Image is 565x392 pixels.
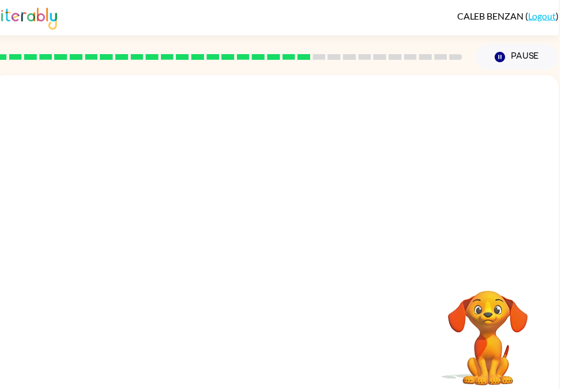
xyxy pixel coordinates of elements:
span: CALEB BENZAN [462,10,530,21]
div: ( ) [462,10,564,21]
a: Logout [533,10,562,21]
button: Pause [481,44,564,71]
video: Your browser must support playing .mp4 files to use Literably. Please try using another browser. [435,276,551,391]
